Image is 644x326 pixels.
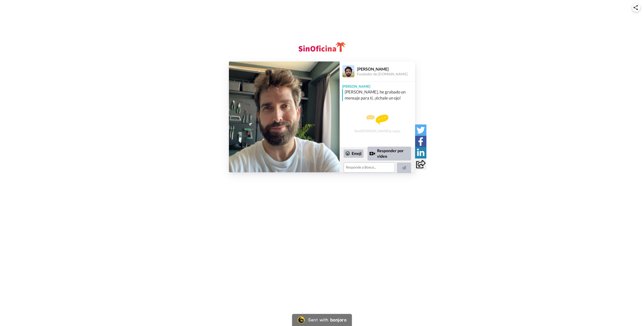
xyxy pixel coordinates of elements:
div: [PERSON_NAME] [340,81,415,89]
img: message.svg [366,115,388,125]
div: Fundador de [DOMAIN_NAME] [357,72,415,76]
div: Responder por video [368,147,411,160]
img: SinOficina logo [294,40,350,54]
div: Send [PERSON_NAME] a reply. [340,103,415,145]
img: 56b2cc29-adcb-4500-8bb3-103dbecd0953-thumb.jpg [229,61,340,172]
img: Profile Image [342,65,354,77]
img: ic_share.svg [633,5,638,10]
div: Emoji [344,149,364,157]
div: [PERSON_NAME] [357,67,415,71]
div: [PERSON_NAME], he grabado un mensaje para ti, ¡échale un ojo! [345,89,414,101]
div: Reply by Video [370,150,375,156]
